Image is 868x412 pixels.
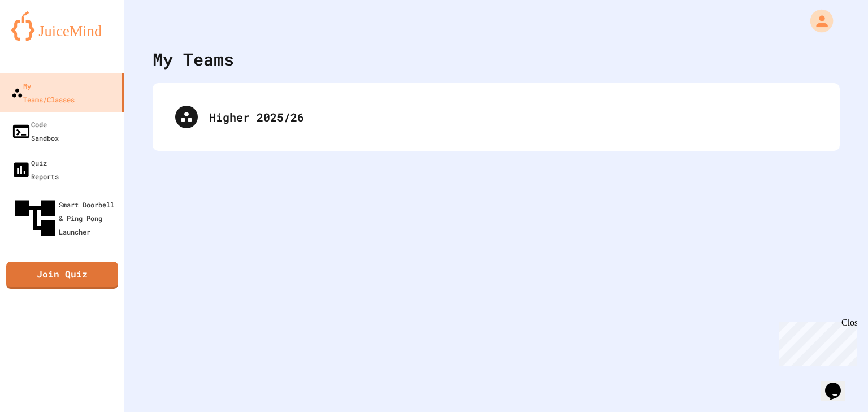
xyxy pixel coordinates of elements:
[797,6,836,36] div: My Account
[164,94,828,140] div: Higher 2025/26
[11,79,75,106] div: My Teams/Classes
[774,318,857,366] iframe: chat widget
[11,194,120,242] div: Smart Doorbell & Ping Pong Launcher
[209,109,817,125] div: Higher 2025/26
[11,11,113,41] img: logo-orange.svg
[6,262,118,289] a: Join Quiz
[11,156,59,183] div: Quiz Reports
[11,118,59,145] div: Code Sandbox
[821,367,857,401] iframe: chat widget
[153,46,234,72] div: My Teams
[5,5,78,72] div: Chat with us now!Close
